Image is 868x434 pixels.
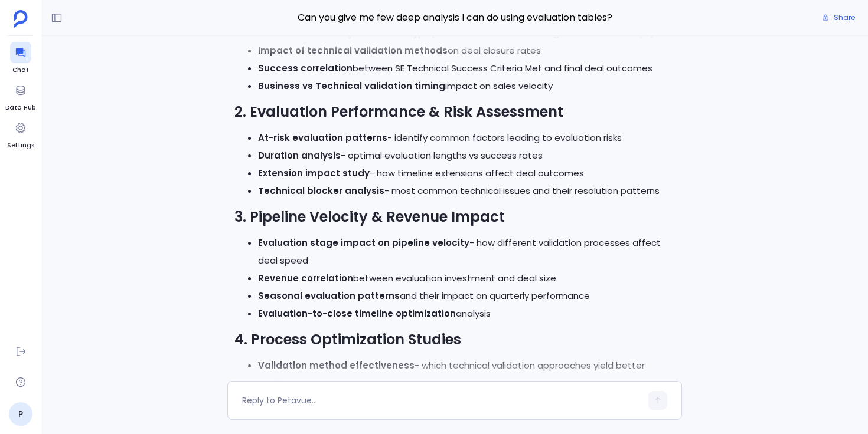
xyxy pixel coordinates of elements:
[258,60,675,77] li: between SE Technical Success Criteria Met and final deal outcomes
[258,147,675,165] li: - optimal evaluation lengths vs success rates
[227,10,682,25] span: Can you give me few deep analysis I can do using evaluation tables?
[258,269,675,287] li: between evaluation investment and deal size
[258,305,675,323] li: analysis
[234,207,505,226] strong: 3. Pipeline Velocity & Revenue Impact
[5,103,35,113] span: Data Hub
[258,182,675,200] li: - most common technical issues and their resolution patterns
[9,402,32,426] a: P
[258,357,675,392] li: - which technical validation approaches yield better results
[834,13,855,22] span: Share
[7,117,34,150] a: Settings
[258,131,387,144] strong: At-risk evaluation patterns
[258,185,384,197] strong: Technical blocker analysis
[7,141,34,150] span: Settings
[258,165,675,182] li: - how timeline extensions affect deal outcomes
[10,65,31,75] span: Chat
[258,62,353,74] strong: Success correlation
[5,80,35,113] a: Data Hub
[234,330,461,349] strong: 4. Process Optimization Studies
[258,129,675,147] li: - identify common factors leading to evaluation risks
[258,234,675,269] li: - how different validation processes affect deal speed
[815,9,862,26] button: Share
[258,77,675,95] li: impact on sales velocity
[258,167,370,179] strong: Extension impact study
[258,272,353,284] strong: Revenue correlation
[258,307,456,320] strong: Evaluation-to-close timeline optimization
[258,236,469,249] strong: Evaluation stage impact on pipeline velocity
[258,80,445,92] strong: Business vs Technical validation timing
[258,287,675,305] li: and their impact on quarterly performance
[10,42,31,75] a: Chat
[258,149,341,162] strong: Duration analysis
[234,102,563,121] strong: 2. Evaluation Performance & Risk Assessment
[258,290,400,302] strong: Seasonal evaluation patterns
[14,10,28,28] img: petavue logo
